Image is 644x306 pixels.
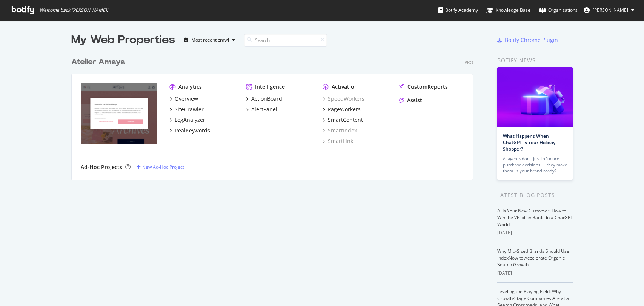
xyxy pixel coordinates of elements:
[191,38,229,42] div: Most recent crawl
[169,106,204,113] a: SiteCrawler
[81,83,157,144] img: atelier-amaya.com
[175,127,210,134] div: RealKeywords
[497,248,569,268] a: Why Mid-Sized Brands Should Use IndexNow to Accelerate Organic Search Growth
[328,116,363,124] div: SmartContent
[181,34,238,46] button: Most recent crawl
[323,95,364,103] a: SpeedWorkers
[251,106,277,113] div: AlertPanel
[505,36,558,44] div: Botify Chrome Plugin
[497,67,573,127] img: What Happens When ChatGPT Is Your Holiday Shopper?
[407,83,448,91] div: CustomReports
[323,116,363,124] a: SmartContent
[142,164,184,170] div: New Ad-Hoc Project
[399,97,422,104] a: Assist
[399,83,448,91] a: CustomReports
[539,6,578,14] div: Organizations
[178,83,202,91] div: Analytics
[169,95,198,103] a: Overview
[497,56,573,65] div: Botify news
[497,229,573,236] div: [DATE]
[464,59,473,66] div: Pro
[175,106,204,113] div: SiteCrawler
[175,95,198,103] div: Overview
[244,34,327,47] input: Search
[71,32,175,48] div: My Web Properties
[332,83,358,91] div: Activation
[328,106,361,113] div: PageWorkers
[497,191,573,199] div: Latest Blog Posts
[251,95,282,103] div: ActionBoard
[255,83,285,91] div: Intelligence
[438,6,478,14] div: Botify Academy
[497,208,573,228] a: AI Is Your New Customer: How to Win the Visibility Battle in a ChatGPT World
[175,116,205,124] div: LogAnalyzer
[578,4,640,16] button: [PERSON_NAME]
[503,133,555,152] a: What Happens When ChatGPT Is Your Holiday Shopper?
[71,57,125,68] div: Atelier Amaya
[40,7,108,13] span: Welcome back, [PERSON_NAME] !
[323,137,353,145] a: SmartLink
[323,127,357,134] a: SmartIndex
[486,6,530,14] div: Knowledge Base
[169,116,205,124] a: LogAnalyzer
[81,163,122,171] div: Ad-Hoc Projects
[246,106,277,113] a: AlertPanel
[497,270,573,277] div: [DATE]
[323,106,361,113] a: PageWorkers
[407,97,422,104] div: Assist
[246,95,282,103] a: ActionBoard
[503,156,567,174] div: AI agents don’t just influence purchase decisions — they make them. Is your brand ready?
[169,127,210,134] a: RealKeywords
[71,48,479,180] div: grid
[71,57,128,68] a: Atelier Amaya
[137,164,184,170] a: New Ad-Hoc Project
[593,7,628,13] span: Anne-Solenne OGEE
[497,36,558,44] a: Botify Chrome Plugin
